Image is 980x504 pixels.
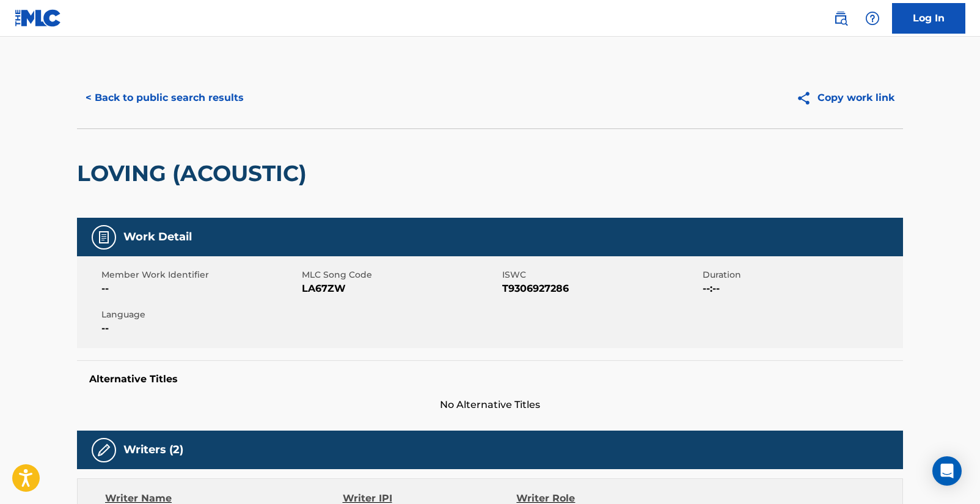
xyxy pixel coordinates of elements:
[788,83,903,113] button: Copy work link
[101,321,299,336] span: --
[833,11,848,26] img: search
[860,6,885,31] div: Help
[796,91,817,106] img: Copy work link
[123,230,192,244] h5: Work Detail
[101,281,299,296] span: --
[865,11,880,26] img: help
[77,160,313,187] h2: LOVING (ACOUSTIC)
[101,308,299,321] span: Language
[77,83,252,113] button: < Back to public search results
[502,269,700,281] span: ISWC
[15,9,62,27] img: MLC Logo
[302,281,499,296] span: LA67ZW
[302,269,499,281] span: MLC Song Code
[123,443,183,457] h5: Writers (2)
[97,230,111,245] img: Work Detail
[828,6,853,31] a: Public Search
[101,269,299,281] span: Member Work Identifier
[703,269,900,281] span: Duration
[89,373,891,385] h5: Alternative Titles
[932,456,962,486] div: Open Intercom Messenger
[97,443,111,458] img: Writers
[703,281,900,296] span: --:--
[892,3,965,34] a: Log In
[77,398,903,412] span: No Alternative Titles
[502,281,700,296] span: T9306927286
